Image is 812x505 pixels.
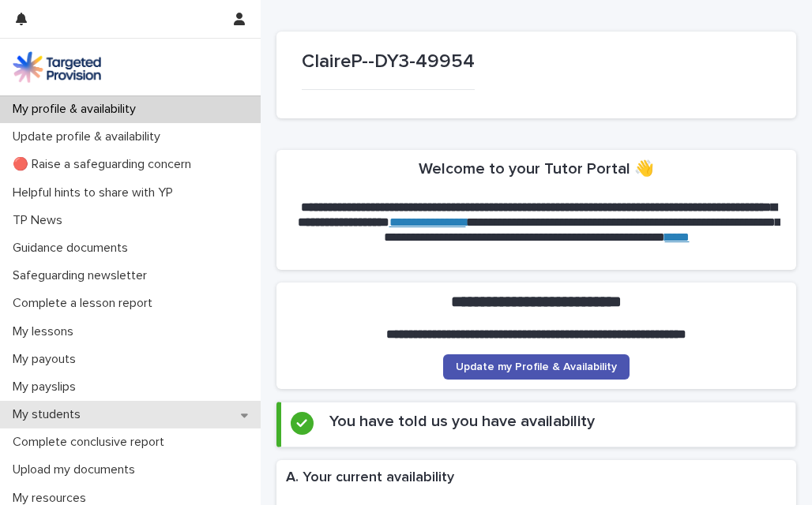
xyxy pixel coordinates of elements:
[456,361,617,372] span: Update my Profile & Availability
[6,268,160,283] p: Safeguarding newsletter
[6,213,75,228] p: TP News
[6,435,177,450] p: Complete conclusive report
[443,354,630,380] a: Update my Profile & Availability
[6,157,204,172] p: 🔴 Raise a safeguarding concern
[6,185,186,200] p: Helpful hints to share with YP
[6,296,165,311] p: Complete a lesson report
[419,159,654,178] h2: Welcome to your Tutor Portal 👋
[6,462,148,477] p: Upload my documents
[6,102,148,117] p: My profile & availability
[329,412,595,431] h2: You have told us you have availability
[6,241,141,256] p: Guidance documents
[6,324,86,339] p: My lessons
[6,129,173,144] p: Update profile & availability
[6,352,88,367] p: My payouts
[302,50,475,73] p: ClaireP--DY3-49954
[6,380,88,395] p: My payslips
[13,51,101,83] img: M5nRWzHhSzIhMunXDL62
[286,469,454,487] h2: A. Your current availability
[6,407,93,422] p: My students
